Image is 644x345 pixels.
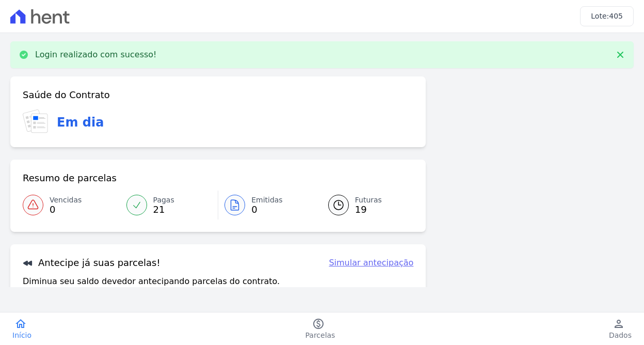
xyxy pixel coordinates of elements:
span: 19 [355,206,382,214]
a: Vencidas 0 [23,191,120,219]
span: 405 [609,12,623,20]
span: 0 [251,206,283,214]
span: Parcelas [305,330,335,340]
p: Login realizado com sucesso! [35,50,157,60]
span: Início [12,330,31,340]
a: Emitidas 0 [218,191,316,219]
span: Futuras [355,195,382,206]
span: 21 [153,206,174,214]
span: Dados [609,330,632,340]
a: Futuras 19 [316,191,414,219]
h3: Em dia [57,113,104,132]
span: Emitidas [251,195,283,206]
a: paidParcelas [293,318,348,340]
h3: Saúde do Contrato [23,89,110,101]
a: Simular antecipação [329,257,413,269]
h3: Antecipe já suas parcelas! [23,257,160,269]
i: home [14,318,27,330]
h3: Lote: [591,11,623,22]
span: Pagas [153,195,174,206]
span: 0 [50,206,82,214]
i: paid [312,318,325,330]
p: Diminua seu saldo devedor antecipando parcelas do contrato. [23,275,280,288]
a: Pagas 21 [120,191,218,219]
span: Vencidas [50,195,82,206]
i: person [613,318,625,330]
a: personDados [597,318,644,340]
h3: Resumo de parcelas [23,172,117,184]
